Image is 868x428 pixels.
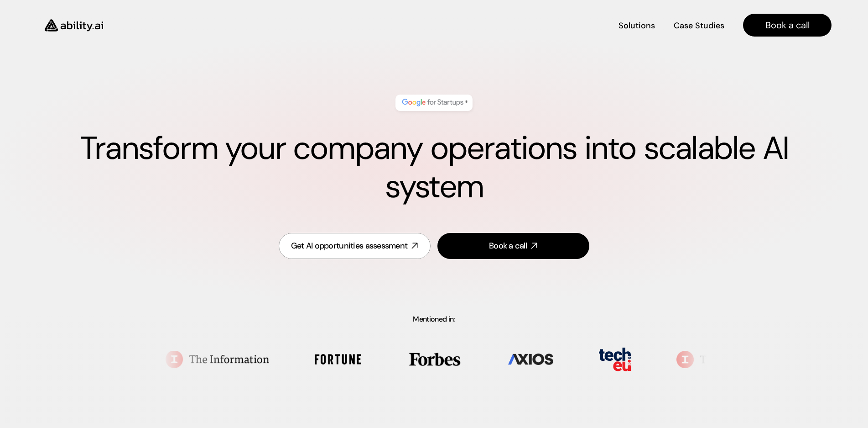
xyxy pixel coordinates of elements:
[22,316,846,323] p: Mentioned in:
[674,20,724,32] h4: Case Studies
[619,20,655,32] h4: Solutions
[36,129,832,206] h1: Transform your company operations into scalable AI system
[743,14,832,37] a: Book a call
[437,233,589,259] a: Book a call
[673,17,725,33] a: Case Studies
[291,240,408,252] div: Get AI opportunities assessment
[619,17,655,33] a: Solutions
[116,14,832,37] nav: Main navigation
[489,240,527,252] div: Book a call
[279,233,431,259] a: Get AI opportunities assessment
[765,19,810,32] h4: Book a call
